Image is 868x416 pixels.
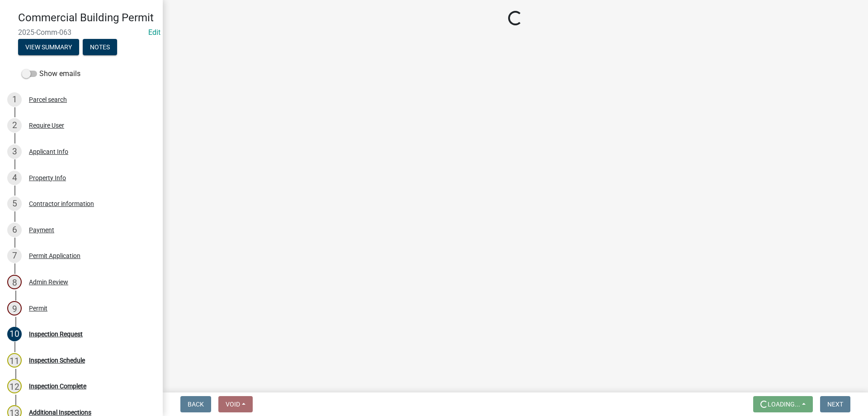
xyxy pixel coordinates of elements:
[29,96,67,103] div: Parcel search
[29,409,91,416] div: Additional Inspections
[18,44,79,51] wm-modal-confirm: Summary
[7,379,22,393] div: 12
[29,331,83,337] div: Inspection Request
[7,171,22,185] div: 4
[29,148,68,155] div: Applicant Info
[29,383,86,389] div: Inspection Complete
[29,201,94,207] div: Contractor information
[29,305,47,311] div: Permit
[753,396,813,412] button: Loading...
[7,327,22,341] div: 10
[7,196,22,211] div: 5
[29,357,85,363] div: Inspection Schedule
[29,175,66,181] div: Property Info
[148,28,160,37] a: Edit
[218,396,253,412] button: Void
[188,401,204,408] span: Back
[29,122,64,129] div: Require User
[18,11,156,24] h4: Commercial Building Permit
[83,44,117,51] wm-modal-confirm: Notes
[18,39,79,55] button: View Summary
[180,396,211,412] button: Back
[7,92,22,107] div: 1
[22,68,80,79] label: Show emails
[7,118,22,133] div: 2
[827,401,843,408] span: Next
[83,39,117,55] button: Notes
[7,249,22,263] div: 7
[226,401,240,408] span: Void
[148,28,160,37] wm-modal-confirm: Edit Application Number
[18,28,145,37] span: 2025-Comm-063
[29,279,68,285] div: Admin Review
[7,144,22,159] div: 3
[820,396,850,412] button: Next
[7,275,22,289] div: 8
[7,353,22,368] div: 11
[29,253,80,259] div: Permit Application
[768,401,800,408] span: Loading...
[29,227,54,233] div: Payment
[7,301,22,316] div: 9
[7,223,22,237] div: 6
